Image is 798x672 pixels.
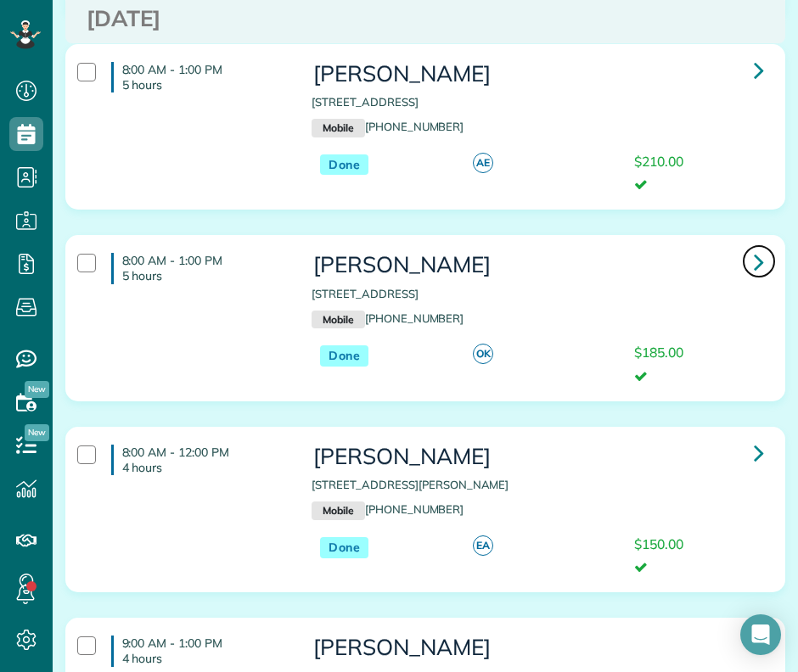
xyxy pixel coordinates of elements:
[111,445,300,475] h4: 8:00 AM - 12:00 PM
[312,94,769,110] p: [STREET_ADDRESS]
[473,153,493,173] span: AE
[312,445,769,469] h3: [PERSON_NAME]
[122,651,300,666] p: 4 hours
[740,614,781,655] div: Open Intercom Messenger
[312,477,769,493] p: [STREET_ADDRESS][PERSON_NAME]
[312,502,464,516] a: Mobile[PHONE_NUMBER]
[122,268,300,283] p: 5 hours
[312,62,769,87] h3: [PERSON_NAME]
[320,345,368,367] span: Done
[111,253,300,283] h4: 8:00 AM - 1:00 PM
[25,381,49,398] span: New
[111,636,300,666] h4: 9:00 AM - 1:00 PM
[473,535,493,556] span: EA
[473,344,493,364] span: OK
[25,424,49,441] span: New
[312,311,464,325] a: Mobile[PHONE_NUMBER]
[122,460,300,475] p: 4 hours
[634,535,683,552] span: $150.00
[312,636,769,660] h3: [PERSON_NAME]
[312,286,769,302] p: [STREET_ADDRESS]
[634,344,683,361] span: $185.00
[320,154,368,176] span: Done
[312,119,364,137] small: Mobile
[320,537,368,558] span: Done
[312,120,464,133] a: Mobile[PHONE_NUMBER]
[312,253,769,277] h3: [PERSON_NAME]
[312,311,364,329] small: Mobile
[122,77,300,92] p: 5 hours
[111,62,300,92] h4: 8:00 AM - 1:00 PM
[634,153,683,170] span: $210.00
[312,501,364,520] small: Mobile
[87,7,764,31] h3: [DATE]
